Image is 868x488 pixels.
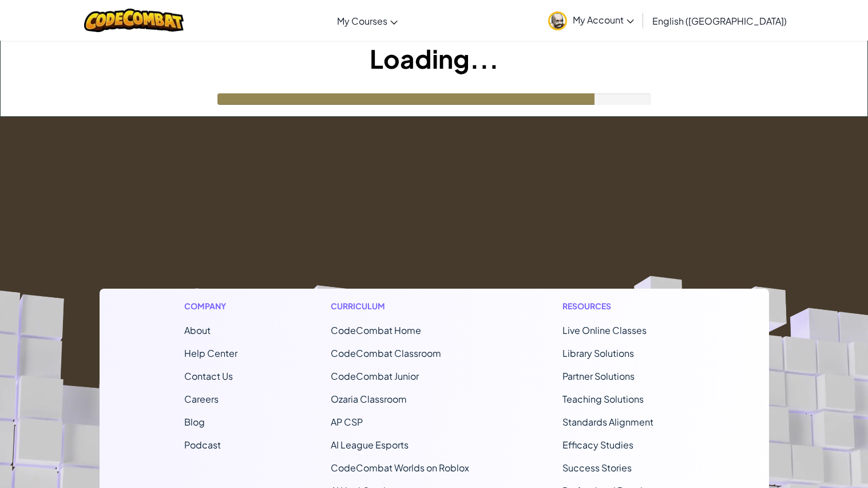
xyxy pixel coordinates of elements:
a: About [184,324,211,336]
span: English ([GEOGRAPHIC_DATA]) [652,15,787,27]
span: My Courses [337,15,387,27]
a: Help Center [184,347,237,359]
span: My Account [573,14,634,26]
a: Teaching Solutions [562,393,644,405]
a: Efficacy Studies [562,439,633,451]
a: My Account [542,2,640,38]
img: CodeCombat logo [84,9,184,32]
a: English ([GEOGRAPHIC_DATA]) [647,5,792,36]
a: AI League Esports [331,439,409,451]
h1: Curriculum [331,300,469,312]
h1: Company [184,300,237,312]
a: My Courses [331,5,403,36]
span: Contact Us [184,370,233,382]
a: CodeCombat Junior [331,370,419,382]
a: CodeCombat Worlds on Roblox [331,462,469,474]
a: Podcast [184,439,221,451]
a: Blog [184,416,205,428]
a: Success Stories [562,462,632,474]
h1: Loading... [1,41,867,76]
a: Library Solutions [562,347,634,359]
img: avatar [548,11,567,30]
span: CodeCombat Home [331,324,421,336]
a: Partner Solutions [562,370,635,382]
a: AP CSP [331,416,363,428]
h1: Resources [562,300,684,312]
a: Careers [184,393,219,405]
a: Standards Alignment [562,416,653,428]
a: CodeCombat Classroom [331,347,441,359]
a: Live Online Classes [562,324,647,336]
a: Ozaria Classroom [331,393,407,405]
